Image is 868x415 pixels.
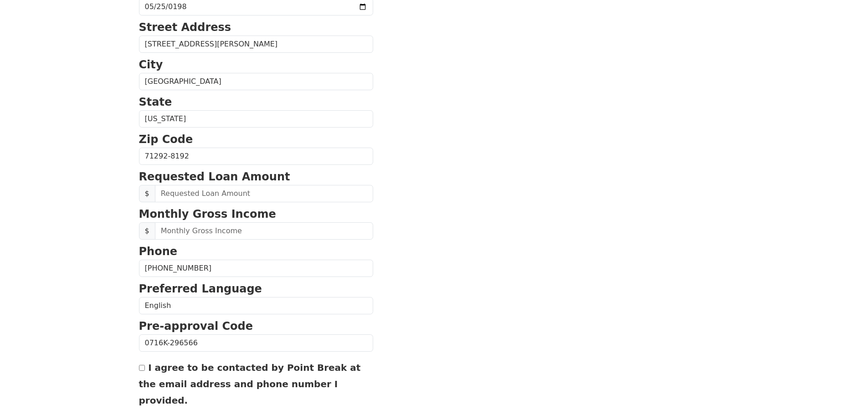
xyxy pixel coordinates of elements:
[139,58,163,71] strong: City
[139,362,361,406] label: I agree to be contacted by Point Break at the email address and phone number I provided.
[139,96,172,108] strong: State
[139,334,373,352] input: Pre-approval Code
[139,185,155,202] span: $
[139,260,373,277] input: Phone
[139,133,193,146] strong: Zip Code
[139,148,373,165] input: Zip Code
[139,170,290,183] strong: Requested Loan Amount
[139,320,253,333] strong: Pre-approval Code
[155,222,373,240] input: Monthly Gross Income
[139,21,231,34] strong: Street Address
[139,206,373,222] p: Monthly Gross Income
[139,245,178,258] strong: Phone
[155,185,373,202] input: Requested Loan Amount
[139,36,373,53] input: Street Address
[139,73,373,90] input: City
[139,222,155,240] span: $
[139,282,262,295] strong: Preferred Language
